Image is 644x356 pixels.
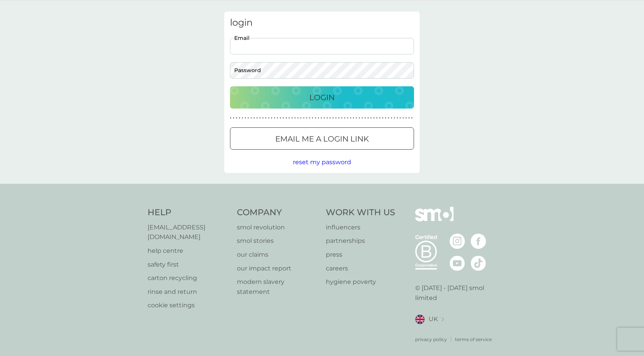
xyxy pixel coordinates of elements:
[268,116,269,120] p: ●
[280,116,281,120] p: ●
[236,116,237,120] p: ●
[318,116,319,120] p: ●
[294,116,296,120] p: ●
[248,116,249,120] p: ●
[262,116,264,120] p: ●
[391,116,392,120] p: ●
[148,260,229,270] a: safety first
[237,250,319,260] a: our claims
[326,250,395,260] a: press
[326,264,395,274] a: careers
[326,207,395,219] h4: Work With Us
[385,116,386,120] p: ●
[335,116,337,120] p: ●
[256,116,258,120] p: ●
[297,116,299,120] p: ●
[341,116,343,120] p: ●
[300,116,302,120] p: ●
[259,116,261,120] p: ●
[415,283,497,303] p: © [DATE] - [DATE] smol limited
[293,157,351,167] button: reset my password
[429,314,438,324] span: UK
[148,246,229,256] a: help centre
[277,116,278,120] p: ●
[367,116,369,120] p: ●
[293,158,351,166] span: reset my password
[350,116,352,120] p: ●
[230,127,414,150] button: Email me a login link
[291,116,293,120] p: ●
[327,116,328,120] p: ●
[332,116,334,120] p: ●
[239,116,240,120] p: ●
[242,116,243,120] p: ●
[237,222,319,232] a: smol revolution
[455,336,492,343] a: terms of service
[148,287,229,297] a: rinse and return
[359,116,360,120] p: ●
[250,116,252,120] p: ●
[148,207,229,219] h4: Help
[326,277,395,287] a: hygiene poverty
[450,234,465,249] img: visit the smol Instagram page
[274,116,275,120] p: ●
[415,315,425,324] img: UK flag
[309,116,310,120] p: ●
[415,336,447,343] a: privacy policy
[406,116,407,120] p: ●
[326,236,395,246] a: partnerships
[394,116,395,120] p: ●
[309,91,335,104] p: Login
[408,116,410,120] p: ●
[253,116,255,120] p: ●
[326,222,395,232] p: influencers
[415,207,453,233] img: smol
[450,255,465,271] img: visit the smol Youtube page
[373,116,375,120] p: ●
[347,116,348,120] p: ●
[329,116,331,120] p: ●
[289,116,290,120] p: ●
[365,116,366,120] p: ●
[230,86,414,109] button: Login
[376,116,378,120] p: ●
[271,116,273,120] p: ●
[237,236,319,246] a: smol stories
[344,116,345,120] p: ●
[471,234,486,249] img: visit the smol Facebook page
[411,116,413,120] p: ●
[388,116,389,120] p: ●
[148,300,229,310] p: cookie settings
[265,116,267,120] p: ●
[245,116,246,120] p: ●
[283,116,284,120] p: ●
[237,277,319,297] a: modern slavery statement
[306,116,307,120] p: ●
[148,273,229,283] a: carton recycling
[230,17,414,28] h3: login
[442,317,444,321] img: select a new location
[237,264,319,274] a: our impact report
[237,207,319,219] h4: Company
[275,133,369,145] p: Email me a login link
[353,116,354,120] p: ●
[471,255,486,271] img: visit the smol Tiktok page
[361,116,363,120] p: ●
[148,222,229,242] a: [EMAIL_ADDRESS][DOMAIN_NAME]
[338,116,340,120] p: ●
[320,116,322,120] p: ●
[230,116,232,120] p: ●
